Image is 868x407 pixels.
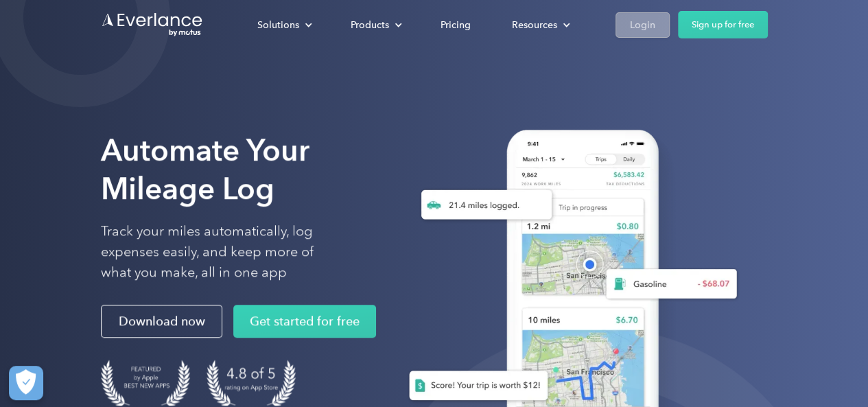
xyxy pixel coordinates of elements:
div: Login [630,16,655,34]
button: Cookies Settings [9,366,43,400]
div: Products [337,13,413,37]
div: Resources [512,16,557,34]
a: Login [615,12,670,38]
div: Pricing [441,16,471,34]
img: 4.9 out of 5 stars on the app store [207,360,296,406]
div: Solutions [257,16,299,34]
a: Download now [101,305,222,338]
strong: Automate Your Mileage Log [101,132,309,207]
div: Solutions [244,13,323,37]
p: Track your miles automatically, log expenses easily, and keep more of what you make, all in one app [101,221,346,283]
img: Badge for Featured by Apple Best New Apps [101,360,190,406]
a: Get started for free [233,305,376,338]
a: Pricing [427,13,484,37]
a: Sign up for free [678,11,768,38]
div: Products [351,16,389,34]
div: Resources [498,13,581,37]
a: Go to homepage [101,12,204,38]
